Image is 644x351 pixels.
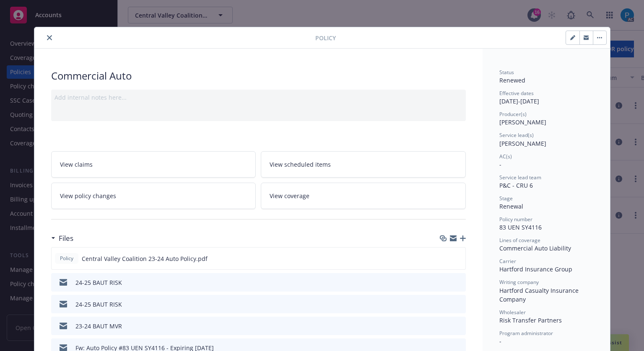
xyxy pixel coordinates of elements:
span: Service lead(s) [499,132,534,139]
span: - [499,160,501,168]
button: preview file [454,254,462,263]
span: View scheduled items [270,160,331,169]
button: download file [441,322,448,330]
button: close [44,33,55,43]
span: Status [499,69,514,76]
span: AC(s) [499,153,512,160]
span: Policy [58,255,75,262]
span: Service lead team [499,174,541,181]
span: [PERSON_NAME] [499,139,546,147]
span: Policy number [499,216,532,223]
h3: Files [59,233,73,244]
span: Carrier [499,258,516,265]
span: [PERSON_NAME] [499,118,546,126]
button: download file [441,278,448,287]
span: P&C - CRU 6 [499,181,533,189]
a: View claims [51,151,256,178]
span: View coverage [270,191,309,200]
span: Lines of coverage [499,237,540,244]
span: View policy changes [60,191,116,200]
button: preview file [455,322,462,330]
span: Risk Transfer Partners [499,316,562,324]
span: Central Valley Coalition 23-24 Auto Policy.pdf [82,254,208,263]
button: preview file [455,278,462,287]
div: 24-25 BAUT RISK [75,300,122,309]
span: - [499,337,501,345]
span: View claims [60,160,93,169]
span: Wholesaler [499,309,526,316]
span: Effective dates [499,90,534,97]
span: Program administrator [499,330,553,337]
span: 83 UEN SY4116 [499,223,542,231]
span: Hartford Casualty Insurance Company [499,286,580,303]
div: 24-25 BAUT RISK [75,278,122,287]
a: View policy changes [51,183,256,209]
span: Renewal [499,202,523,210]
div: Commercial Auto [51,69,466,83]
div: [DATE] - [DATE] [499,90,593,106]
a: View scheduled items [261,151,466,178]
span: Hartford Insurance Group [499,265,572,273]
button: download file [441,300,448,309]
div: Commercial Auto Liability [499,244,593,253]
a: View coverage [261,183,466,209]
div: Add internal notes here... [55,93,462,102]
span: Renewed [499,76,525,84]
div: 23-24 BAUT MVR [75,322,122,330]
span: Stage [499,195,513,202]
span: Policy [315,34,336,42]
button: download file [441,254,448,263]
span: Producer(s) [499,111,527,118]
span: Writing company [499,279,539,286]
button: preview file [455,300,462,309]
div: Files [51,233,73,244]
